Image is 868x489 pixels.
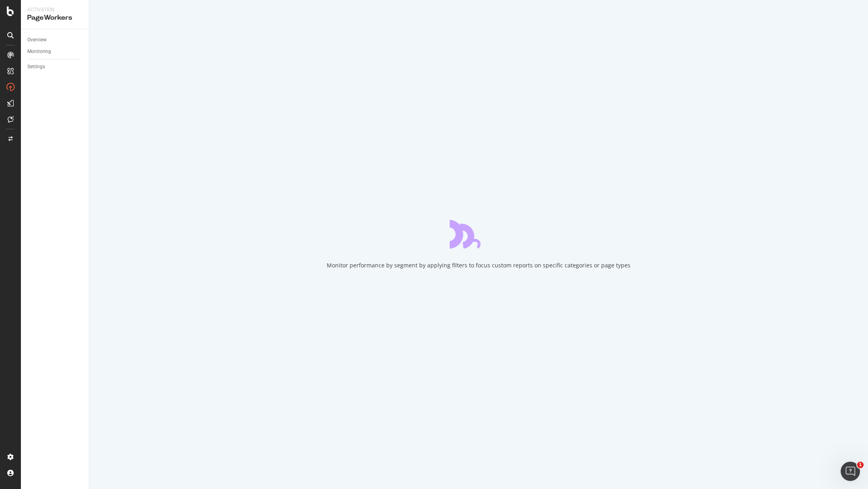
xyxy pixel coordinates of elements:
[450,220,508,249] div: animation
[27,63,45,71] div: Settings
[857,462,864,468] span: 1
[327,261,631,269] div: Monitor performance by segment by applying filters to focus custom reports on specific categories...
[27,36,47,44] div: Overview
[27,6,82,13] div: Activation
[27,47,51,56] div: Monitoring
[27,47,83,56] a: Monitoring
[27,63,83,71] a: Settings
[27,13,82,22] div: PageWorkers
[841,462,860,481] iframe: Intercom live chat
[27,36,83,44] a: Overview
